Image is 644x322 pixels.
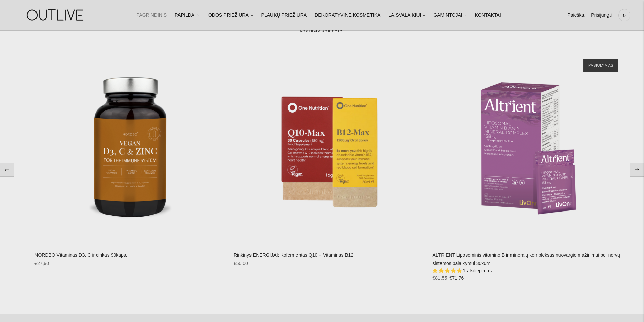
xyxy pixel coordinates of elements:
[463,268,492,273] span: 1 atsiliepimas
[618,8,630,23] a: 0
[630,163,644,176] button: Move to next carousel slide
[591,8,612,23] a: Prisijungti
[475,8,501,23] a: KONTAKTAI
[234,52,426,245] a: Rinkinys ENERGIJAI: Kofermentas Q10 + Vitaminas B12
[208,8,253,23] a: ODOS PRIEŽIŪRA
[136,8,167,23] a: PAGRINDINIS
[567,8,584,23] a: Paieška
[315,8,380,23] a: DEKORATYVINĖ KOSMETIKA
[34,261,49,266] span: €27,90
[34,52,227,245] a: NORDBO Vitaminas D3, C ir cinkas 90kaps.
[234,261,248,266] span: €50,00
[620,10,629,20] span: 0
[433,252,620,266] a: ALTRIENT Liposominis vitamino B ir mineralų kompleksas nuovargio mažinimui bei nervų sistemos pal...
[433,8,467,23] a: GAMINTOJAI
[433,268,463,273] span: 5.00 stars
[14,3,98,27] img: OUTLIVE
[234,252,353,258] a: Rinkinys ENERGIJAI: Kofermentas Q10 + Vitaminas B12
[293,23,351,39] a: LĄSTELIŲ SVEIKATAI
[34,252,127,258] a: NORDBO Vitaminas D3, C ir cinkas 90kaps.
[433,275,447,281] s: €81,55
[175,8,200,23] a: PAPILDAI
[388,8,425,23] a: LAISVALAIKIUI
[449,275,464,281] span: €71,76
[261,8,307,23] a: PLAUKŲ PRIEŽIŪRA
[433,52,625,245] a: ALTRIENT Liposominis vitamino B ir mineralų kompleksas nuovargio mažinimui bei nervų sistemos pal...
